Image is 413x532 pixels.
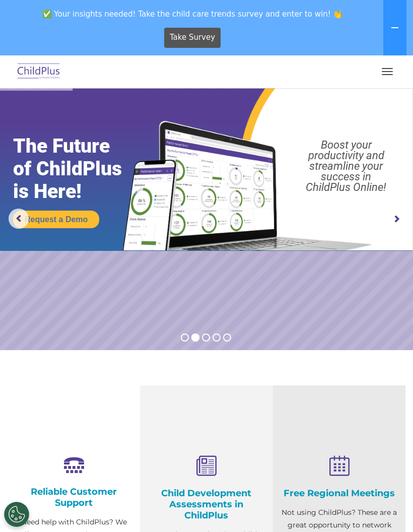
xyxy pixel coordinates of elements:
[285,140,407,192] rs-layer: Boost your productivity and streamline your success in ChildPlus Online!
[15,486,132,508] h4: Reliable Customer Support
[281,488,398,499] h4: Free Regional Meetings
[4,502,29,527] button: Cookies Settings
[13,135,145,203] rs-layer: The Future of ChildPlus is Here!
[170,29,215,46] span: Take Survey
[4,4,381,24] span: ✅ Your insights needed! Take the child care trends survey and enter to win! 👏
[148,488,265,521] h4: Child Development Assessments in ChildPlus
[15,60,62,84] img: ChildPlus by Procare Solutions
[164,28,221,48] a: Take Survey
[13,211,99,228] a: Request a Demo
